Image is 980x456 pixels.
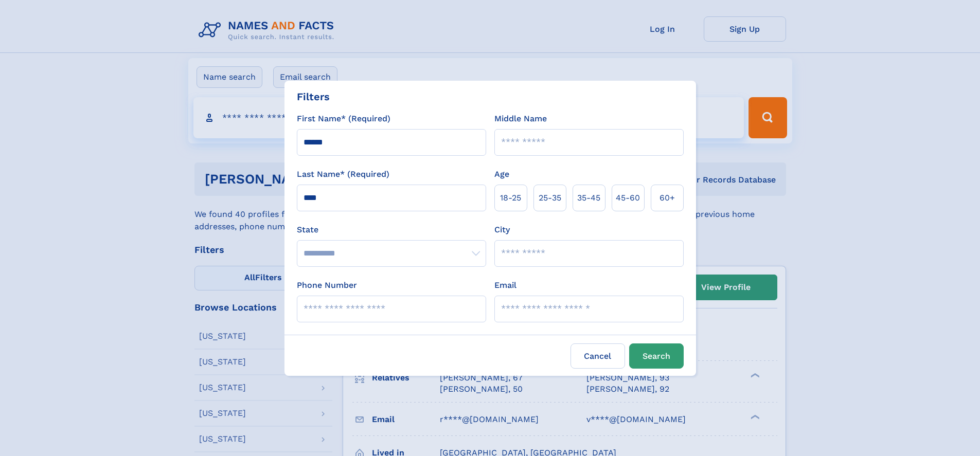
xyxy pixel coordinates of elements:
span: 35‑45 [577,192,600,204]
label: First Name* (Required) [297,113,390,125]
label: Phone Number [297,279,357,291]
span: 18‑25 [500,192,521,204]
div: Filters [297,89,330,104]
label: State [297,224,486,236]
label: City [494,224,510,236]
span: 60+ [660,192,675,204]
button: Search [629,343,684,369]
span: 45‑60 [616,192,640,204]
label: Cancel [571,343,625,369]
label: Last Name* (Required) [297,168,389,180]
label: Middle Name [494,113,547,125]
label: Email [494,279,516,291]
span: 25‑35 [539,192,561,204]
label: Age [494,168,509,180]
